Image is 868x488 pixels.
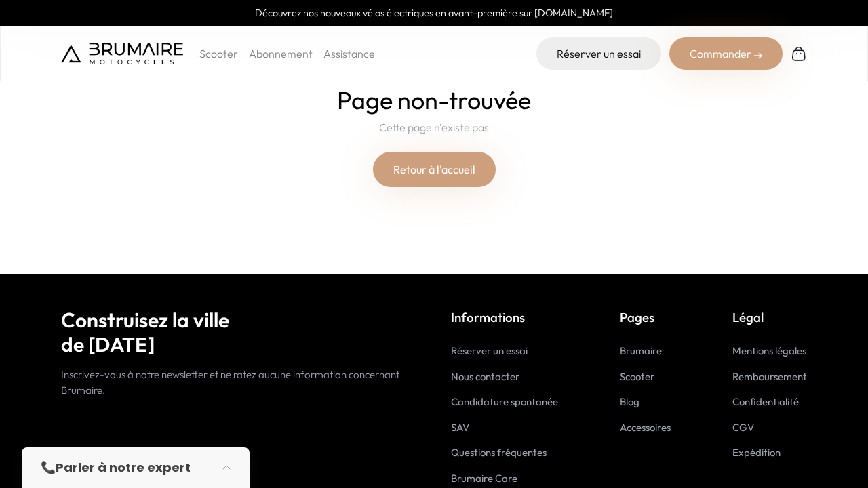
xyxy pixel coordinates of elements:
p: Informations [451,308,558,327]
p: Légal [732,308,807,327]
a: Accessoires [620,421,671,434]
a: Retour à l'accueil [373,152,496,187]
img: Brumaire Motocycles [61,43,183,64]
a: Abonnement [249,47,313,60]
a: Réserver un essai [451,344,528,357]
iframe: Gorgias live chat messenger [800,424,854,474]
a: CGV [732,421,754,434]
a: Confidentialité [732,395,799,408]
h2: Construisez la ville de [DATE] [61,308,417,357]
h1: Page non-trouvée [337,87,531,114]
p: Inscrivez-vous à notre newsletter et ne ratez aucune information concernant Brumaire. [61,367,417,398]
div: Commander [669,37,783,70]
p: Pages [620,308,671,327]
img: right-arrow-2.png [754,52,762,60]
a: Blog [620,395,639,408]
p: Scooter [199,45,238,62]
a: Nous contacter [451,370,519,383]
p: Cette page n'existe pas [379,119,489,136]
a: Remboursement [732,370,807,383]
a: Expédition [732,446,781,459]
a: SAV [451,421,469,434]
a: Brumaire [620,344,662,357]
a: Scooter [620,370,654,383]
a: Assistance [323,47,375,60]
a: Questions fréquentes [451,446,547,459]
img: Panier [791,45,807,62]
a: Candidature spontanée [451,395,558,408]
a: Mentions légales [732,344,806,357]
a: Brumaire Care [451,472,517,485]
a: Réserver un essai [536,37,661,70]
